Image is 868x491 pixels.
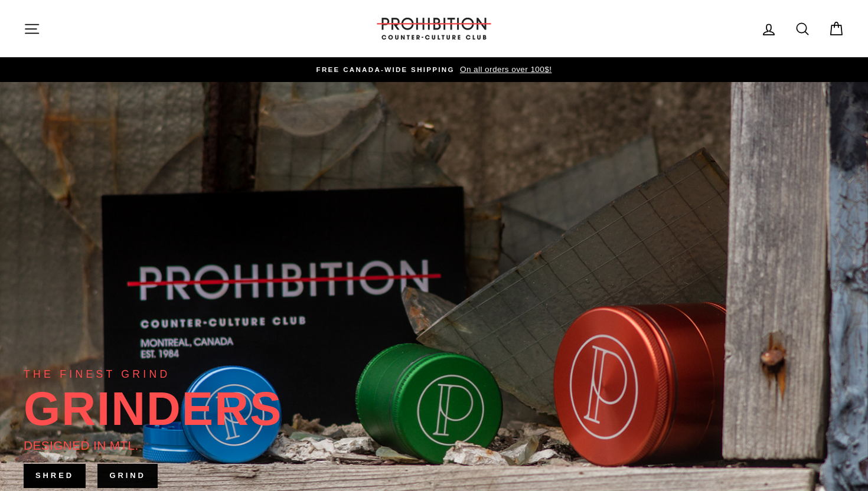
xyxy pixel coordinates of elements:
a: GRIND [97,464,157,487]
a: FREE CANADA-WIDE SHIPPING On all orders over 100$! [27,63,841,76]
a: SHRED [24,464,86,487]
div: GRINDERS [24,385,282,433]
div: DESIGNED IN MTL. [24,436,139,455]
span: FREE CANADA-WIDE SHIPPING [316,66,455,73]
div: THE FINEST GRIND [24,366,170,382]
img: PROHIBITION COUNTER-CULTURE CLUB [375,18,493,40]
span: On all orders over 100$! [457,65,552,74]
